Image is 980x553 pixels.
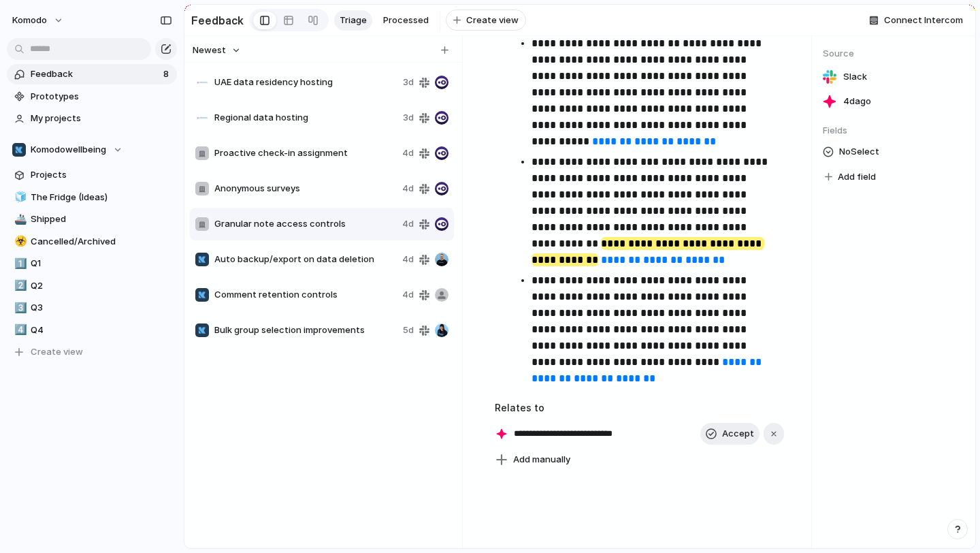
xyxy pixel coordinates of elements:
button: 1️⃣ [12,257,26,270]
a: 🚢Shipped [7,209,177,230]
span: 3d [403,76,414,89]
a: Triage [334,10,372,31]
span: 4d [402,288,414,302]
span: Create view [31,345,83,359]
button: Accept [700,423,759,445]
span: Q2 [31,279,172,293]
span: Cancelled/Archived [31,235,172,249]
button: 🧊 [12,191,26,204]
div: ☣️ [14,234,24,249]
span: 4d [402,217,414,231]
span: Processed [383,14,429,27]
span: Prototypes [31,90,172,104]
button: 🚢 [12,212,26,226]
button: 4️⃣ [12,323,26,337]
a: 4️⃣Q4 [7,320,177,341]
button: ☣️ [12,235,26,249]
span: 4d ago [843,95,871,108]
div: 4️⃣ [14,322,24,338]
button: Komodo [6,10,71,31]
span: Bulk group selection improvements [214,323,397,337]
span: Proactive check-in assignment [214,146,397,160]
h2: Feedback [191,12,244,29]
a: 1️⃣Q1 [7,253,177,274]
div: 🚢 [14,212,24,227]
a: Feedback8 [7,64,177,84]
span: The Fridge (Ideas) [31,191,172,204]
span: Newest [193,44,226,57]
span: Connect Intercom [884,14,963,27]
span: 3d [403,111,414,125]
a: ☣️Cancelled/Archived [7,232,177,252]
span: No Select [839,144,879,160]
button: Connect Intercom [864,10,968,31]
button: Add manually [490,450,576,469]
button: Newest [191,42,243,59]
span: Feedback [31,67,159,81]
span: Komodo [12,14,47,27]
span: Q1 [31,257,172,270]
button: Komodowellbeing [7,140,177,160]
div: 2️⃣ [14,278,24,294]
span: Projects [31,168,172,182]
span: Q4 [31,323,172,337]
a: My projects [7,108,177,129]
span: Slack [843,70,867,84]
span: 4d [402,146,414,160]
div: 🧊 [14,189,24,205]
span: Add field [838,170,876,184]
a: Slack [823,67,964,86]
span: My projects [31,112,172,125]
span: Regional data hosting [214,111,397,125]
button: 3️⃣ [12,301,26,315]
a: 3️⃣Q3 [7,298,177,318]
button: Add field [823,168,878,186]
span: Accept [722,427,754,441]
span: Source [823,47,964,61]
span: Granular note access controls [214,217,397,231]
button: 2️⃣ [12,279,26,293]
span: Q3 [31,301,172,315]
a: Processed [378,10,434,31]
span: 4d [402,253,414,266]
a: Projects [7,165,177,185]
span: 5d [403,323,414,337]
span: Triage [340,14,367,27]
span: Anonymous surveys [214,182,397,195]
div: 1️⃣ [14,256,24,272]
button: Create view [7,342,177,362]
span: Shipped [31,212,172,226]
a: Prototypes [7,86,177,107]
button: Create view [446,10,526,31]
a: 2️⃣Q2 [7,276,177,296]
span: Comment retention controls [214,288,397,302]
span: Create view [466,14,519,27]
span: Add manually [513,453,570,467]
span: 4d [402,182,414,195]
span: UAE data residency hosting [214,76,397,89]
h3: Relates to [495,400,784,415]
span: Auto backup/export on data deletion [214,253,397,266]
div: 3️⃣ [14,300,24,316]
span: 8 [163,67,171,81]
span: Fields [823,124,964,138]
span: Komodowellbeing [31,143,106,157]
a: 🧊The Fridge (Ideas) [7,187,177,208]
